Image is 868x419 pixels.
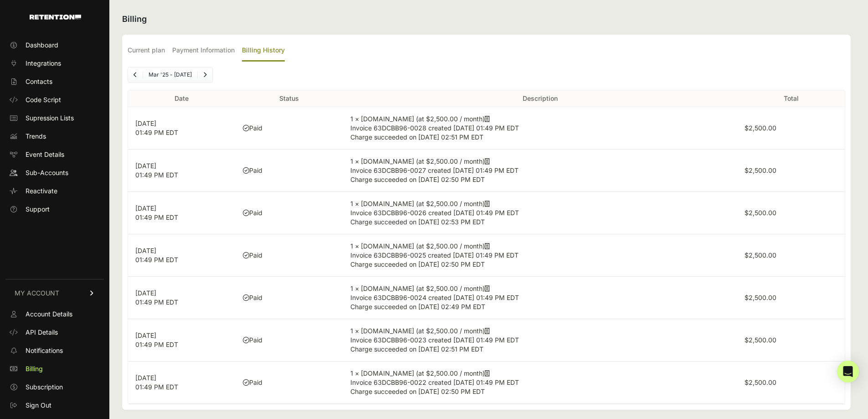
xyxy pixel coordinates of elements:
[236,277,343,319] td: Paid
[128,90,236,107] th: Date
[350,176,485,183] span: Charge succeeded on [DATE] 02:50 PM EDT
[5,202,104,217] a: Support
[350,336,519,344] span: Invoice 63DCBB96-0023 created [DATE] 01:49 PM EDT
[350,260,485,268] span: Charge succeeded on [DATE] 02:50 PM EDT
[26,364,43,373] span: Billing
[26,59,61,68] span: Integrations
[26,41,58,50] span: Dashboard
[143,71,197,78] li: Mar '25 - [DATE]
[350,124,519,132] span: Invoice 63DCBB96-0028 created [DATE] 01:49 PM EDT
[350,209,519,217] span: Invoice 63DCBB96-0026 created [DATE] 01:49 PM EDT
[26,186,57,196] span: Reactivate
[26,132,46,141] span: Trends
[236,90,343,107] th: Status
[745,209,776,217] label: $2,500.00
[5,74,104,89] a: Contacts
[135,373,228,392] p: [DATE] 01:49 PM EDT
[5,279,104,307] a: MY ACCOUNT
[343,234,737,277] td: 1 × [DOMAIN_NAME] (at $2,500.00 / month)
[745,251,776,259] label: $2,500.00
[242,40,285,62] label: Billing History
[350,378,519,386] span: Invoice 63DCBB96-0022 created [DATE] 01:49 PM EDT
[5,325,104,340] a: API Details
[172,40,235,62] label: Payment Information
[5,166,104,180] a: Sub-Accounts
[343,107,737,150] td: 1 × [DOMAIN_NAME] (at $2,500.00 / month)
[128,67,143,82] a: Previous
[350,218,485,226] span: Charge succeeded on [DATE] 02:53 PM EDT
[745,124,776,132] label: $2,500.00
[343,277,737,319] td: 1 × [DOMAIN_NAME] (at $2,500.00 / month)
[350,133,483,141] span: Charge succeeded on [DATE] 02:51 PM EDT
[343,150,737,192] td: 1 × [DOMAIN_NAME] (at $2,500.00 / month)
[5,93,104,107] a: Code Script
[5,38,104,52] a: Dashboard
[26,346,63,355] span: Notifications
[26,114,74,123] span: Supression Lists
[26,150,64,159] span: Event Details
[745,378,776,386] label: $2,500.00
[236,362,343,404] td: Paid
[122,13,851,26] h2: Billing
[745,294,776,301] label: $2,500.00
[236,192,343,234] td: Paid
[135,204,228,222] p: [DATE] 01:49 PM EDT
[26,205,50,214] span: Support
[26,401,51,410] span: Sign Out
[26,310,72,319] span: Account Details
[26,95,61,104] span: Code Script
[745,166,776,174] label: $2,500.00
[236,319,343,362] td: Paid
[135,289,228,307] p: [DATE] 01:49 PM EDT
[26,328,58,337] span: API Details
[15,289,59,298] span: MY ACCOUNT
[26,168,68,177] span: Sub-Accounts
[198,67,212,82] a: Next
[236,234,343,277] td: Paid
[350,166,519,174] span: Invoice 63DCBB96-0027 created [DATE] 01:49 PM EDT
[5,129,104,144] a: Trends
[5,147,104,162] a: Event Details
[135,246,228,264] p: [DATE] 01:49 PM EDT
[350,251,519,259] span: Invoice 63DCBB96-0025 created [DATE] 01:49 PM EDT
[30,15,81,20] img: Retention.com
[343,362,737,404] td: 1 × [DOMAIN_NAME] (at $2,500.00 / month)
[350,294,519,301] span: Invoice 63DCBB96-0024 created [DATE] 01:49 PM EDT
[745,336,776,344] label: $2,500.00
[350,303,485,310] span: Charge succeeded on [DATE] 02:49 PM EDT
[5,111,104,125] a: Supression Lists
[5,343,104,358] a: Notifications
[343,90,737,107] th: Description
[837,361,859,383] div: Open Intercom Messenger
[5,362,104,376] a: Billing
[236,107,343,150] td: Paid
[350,345,483,353] span: Charge succeeded on [DATE] 02:51 PM EDT
[26,77,52,86] span: Contacts
[5,398,104,413] a: Sign Out
[5,184,104,198] a: Reactivate
[135,119,228,137] p: [DATE] 01:49 PM EDT
[5,380,104,394] a: Subscription
[135,161,228,180] p: [DATE] 01:49 PM EDT
[135,331,228,349] p: [DATE] 01:49 PM EDT
[236,150,343,192] td: Paid
[737,90,845,107] th: Total
[5,307,104,321] a: Account Details
[5,56,104,71] a: Integrations
[343,319,737,362] td: 1 × [DOMAIN_NAME] (at $2,500.00 / month)
[128,40,165,62] label: Current plan
[26,383,63,392] span: Subscription
[343,192,737,234] td: 1 × [DOMAIN_NAME] (at $2,500.00 / month)
[350,388,485,395] span: Charge succeeded on [DATE] 02:50 PM EDT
